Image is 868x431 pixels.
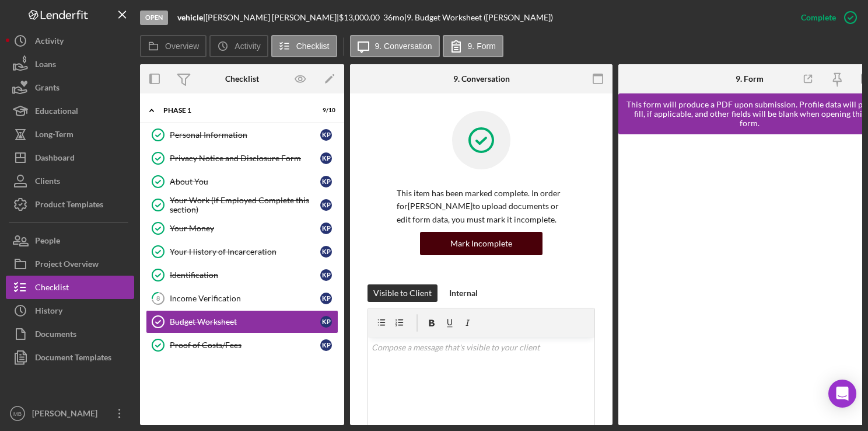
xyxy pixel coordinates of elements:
div: Document Templates [35,346,111,372]
div: Documents [35,322,76,349]
div: Visible to Client [373,284,432,302]
div: k p [320,152,332,164]
div: k p [320,293,332,304]
div: Budget Worksheet [170,317,320,326]
div: k p [320,316,332,328]
button: Documents [6,322,134,346]
button: MB[PERSON_NAME] [6,402,134,425]
div: k p [320,339,332,351]
button: Internal [443,284,484,302]
label: 9. Form [468,41,496,51]
label: Checklist [296,41,330,51]
div: Phase 1 [163,107,306,114]
a: About Youkp [146,170,338,193]
div: k p [320,199,332,211]
div: 9. Conversation [453,74,510,84]
div: 36 mo [383,13,404,22]
text: MB [13,411,22,417]
div: k p [320,246,332,258]
div: Checklist [225,74,259,84]
b: vehicle [177,12,203,22]
p: This item has been marked complete. In order for [PERSON_NAME] to upload documents or edit form d... [397,187,566,226]
button: Complete [789,6,862,29]
div: $13,000.00 [339,13,383,22]
a: Identificationkp [146,263,338,287]
div: Identification [170,270,320,280]
button: Checklist [271,35,337,57]
div: k p [320,223,332,234]
div: Open Intercom Messenger [828,380,856,408]
div: | [177,13,205,22]
label: Activity [235,41,260,51]
label: Overview [165,41,199,51]
button: 9. Conversation [350,35,440,57]
a: Your Moneykp [146,217,338,240]
tspan: 8 [156,294,160,302]
div: [PERSON_NAME] [PERSON_NAME] | [205,13,339,22]
a: Personal Informationkp [146,123,338,147]
div: [PERSON_NAME] [29,402,105,428]
button: Mark Incomplete [420,232,542,255]
a: Budget Worksheetkp [146,310,338,333]
div: k p [320,176,332,187]
div: Income Verification [170,294,320,303]
div: | 9. Budget Worksheet ([PERSON_NAME]) [404,13,553,22]
div: Mark Incomplete [450,232,512,255]
div: 9. Form [736,74,764,84]
div: Project Overview [35,252,99,279]
div: Your History of Incarceration [170,247,320,256]
button: Document Templates [6,346,134,369]
button: 9. Form [443,35,503,57]
button: History [6,299,134,322]
button: Visible to Client [367,284,437,302]
div: Proof of Costs/Fees [170,340,320,350]
div: k p [320,269,332,281]
a: Privacy Notice and Disclosure Formkp [146,147,338,170]
button: Activity [209,35,268,57]
div: About You [170,177,320,186]
button: Checklist [6,276,134,299]
a: 8Income Verificationkp [146,287,338,310]
div: Privacy Notice and Disclosure Form [170,154,320,163]
button: Overview [140,35,206,57]
div: Open [140,11,168,25]
div: 9 / 10 [314,107,335,114]
div: k p [320,129,332,141]
div: Internal [449,284,478,302]
a: Your History of Incarcerationkp [146,240,338,263]
button: Project Overview [6,252,134,276]
div: Checklist [35,276,69,302]
label: 9. Conversation [375,41,432,51]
